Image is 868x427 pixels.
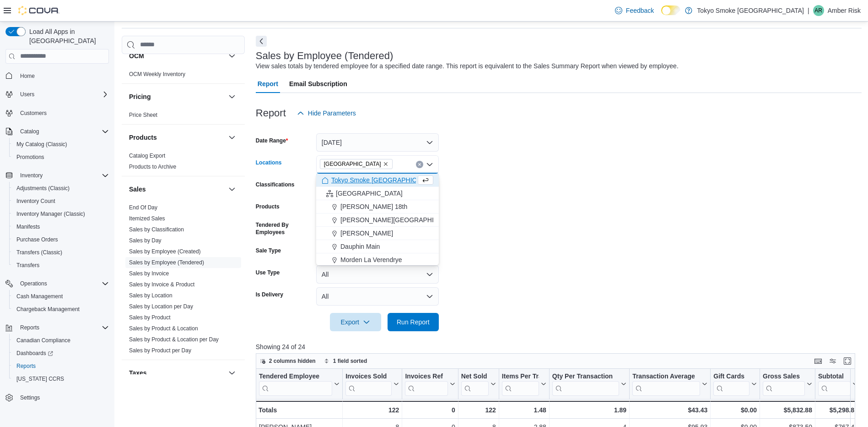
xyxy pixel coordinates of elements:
[330,313,381,331] button: Export
[16,197,55,205] span: Inventory Count
[632,372,707,395] button: Transaction Average
[20,394,40,401] span: Settings
[9,334,113,347] button: Canadian Compliance
[129,281,194,288] span: Sales by Invoice & Product
[316,240,439,253] button: Dauphin Main
[129,314,171,321] a: Sales by Product
[813,5,824,16] div: Amber Risk
[129,226,184,233] span: Sales by Classification
[13,291,66,302] a: Cash Management
[13,152,48,163] a: Promotions
[13,335,109,346] span: Canadian Compliance
[20,324,39,331] span: Reports
[256,247,281,254] label: Sale Type
[9,195,113,208] button: Inventory Count
[259,372,340,395] button: Tendered Employee
[16,322,109,333] span: Reports
[226,91,237,102] button: Pricing
[16,249,62,256] span: Transfers (Classic)
[13,208,89,219] a: Inventory Manager (Classic)
[340,229,393,238] span: [PERSON_NAME]
[20,72,35,80] span: Home
[129,164,176,170] a: Products to Archive
[763,405,812,416] div: $5,832.88
[122,109,245,124] div: Pricing
[13,234,62,245] a: Purchase Orders
[9,259,113,272] button: Transfers
[256,61,679,71] div: View sales totals by tendered employee for a specified date range. This report is equivalent to t...
[129,204,157,211] span: End Of Day
[13,139,109,150] span: My Catalog (Classic)
[129,336,219,343] span: Sales by Product & Location per Day
[13,373,68,384] a: [US_STATE] CCRS
[316,133,439,152] button: [DATE]
[13,183,109,194] span: Adjustments (Classic)
[256,269,280,276] label: Use Type
[632,405,707,416] div: $43.43
[13,335,74,346] a: Canadian Compliance
[16,108,50,119] a: Customers
[502,405,546,416] div: 1.48
[129,347,191,354] a: Sales by Product per Day
[129,112,157,118] a: Price Sheet
[340,242,380,251] span: Dauphin Main
[340,255,402,264] span: Morden La Verendrye
[9,290,113,303] button: Cash Management
[256,221,313,236] label: Tendered By Employees
[18,6,59,15] img: Cova
[16,126,43,137] button: Catalog
[129,281,194,288] a: Sales by Invoice & Product
[16,89,109,100] span: Users
[256,356,319,367] button: 2 columns hidden
[626,6,654,15] span: Feedback
[818,372,851,381] div: Subtotal
[345,372,392,395] div: Invoices Sold
[16,223,40,230] span: Manifests
[13,208,109,219] span: Inventory Manager (Classic)
[2,169,113,182] button: Inventory
[256,342,862,351] p: Showing 24 of 24
[13,304,109,315] span: Chargeback Management
[129,163,176,170] span: Products to Archive
[122,202,245,360] div: Sales
[818,372,851,395] div: Subtotal
[129,71,185,77] a: OCM Weekly Inventory
[129,237,162,244] a: Sales by Day
[13,183,73,194] a: Adjustments (Classic)
[461,372,496,395] button: Net Sold
[828,5,861,16] p: Amber Risk
[129,215,165,222] a: Itemized Sales
[129,368,225,378] button: Taxes
[9,372,113,385] button: [US_STATE] CCRS
[9,220,113,233] button: Manifests
[226,367,237,378] button: Taxes
[129,259,204,266] span: Sales by Employee (Tendered)
[129,325,198,332] a: Sales by Product & Location
[256,181,295,188] label: Classifications
[129,270,169,277] span: Sales by Invoice
[2,125,113,138] button: Catalog
[16,392,43,403] a: Settings
[9,138,113,151] button: My Catalog (Classic)
[20,109,47,117] span: Customers
[9,208,113,220] button: Inventory Manager (Classic)
[9,303,113,316] button: Chargeback Management
[697,5,804,16] p: Tokyo Smoke [GEOGRAPHIC_DATA]
[13,348,57,359] a: Dashboards
[320,356,371,367] button: 1 field sorted
[16,107,109,119] span: Customers
[122,150,245,176] div: Products
[2,88,113,101] button: Users
[763,372,805,381] div: Gross Sales
[331,175,438,185] span: Tokyo Smoke [GEOGRAPHIC_DATA]
[813,356,824,367] button: Keyboard shortcuts
[129,226,184,233] a: Sales by Classification
[763,372,805,395] div: Gross Sales
[129,237,162,244] span: Sales by Day
[461,405,496,416] div: 122
[13,196,109,207] span: Inventory Count
[713,405,757,416] div: $0.00
[9,347,113,360] a: Dashboards
[129,270,169,277] a: Sales by Invoice
[16,293,63,300] span: Cash Management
